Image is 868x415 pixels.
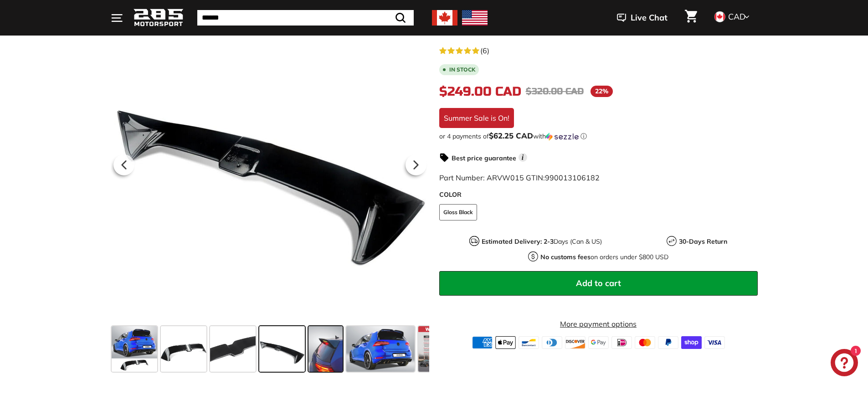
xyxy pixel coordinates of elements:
[439,132,758,141] div: or 4 payments of with
[679,237,727,246] strong: 30-Days Return
[439,9,758,37] h1: Oettinger Style Roof Spoiler - [DATE]-[DATE] Golf Mk7 & Mk7.5 GTI / R
[472,336,493,349] img: american_express
[828,349,861,379] inbox-online-store-chat: Shopify online store chat
[439,132,758,141] div: or 4 payments of$62.25 CADwithSezzle Click to learn more about Sezzle
[439,190,758,200] label: COLOR
[540,252,668,262] p: on orders under $800 USD
[439,44,758,56] a: 4.7 rating (6 votes)
[452,154,516,162] strong: Best price guarantee
[439,84,521,99] span: $249.00 CAD
[197,10,414,26] input: Search
[545,173,600,182] span: 990013106182
[482,237,602,246] p: Days (Can & US)
[526,86,584,97] span: $320.00 CAD
[681,336,702,349] img: shopify_pay
[482,237,554,246] strong: Estimated Delivery: 2-3
[565,336,586,349] img: discover
[611,336,632,349] img: ideal
[489,131,533,140] span: $62.25 CAD
[134,7,184,29] img: Logo_285_Motorsport_areodynamics_components
[704,336,725,349] img: visa
[519,336,539,349] img: bancontact
[605,6,679,29] button: Live Chat
[635,336,655,349] img: master
[591,86,613,97] span: 22%
[439,108,514,128] div: Summer Sale is On!
[588,336,609,349] img: google_pay
[658,336,678,349] img: paypal
[631,12,668,24] span: Live Chat
[480,45,489,56] span: (6)
[495,336,516,349] img: apple_pay
[679,2,703,33] a: Cart
[546,133,579,141] img: Sezzle
[449,67,475,72] b: In stock
[439,318,758,329] a: More payment options
[540,253,591,261] strong: No customs fees
[439,271,758,296] button: Add to cart
[439,173,600,182] span: Part Number: ARVW015 GTIN:
[542,336,562,349] img: diners_club
[728,11,745,22] span: CAD
[576,278,621,288] span: Add to cart
[519,153,527,162] span: i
